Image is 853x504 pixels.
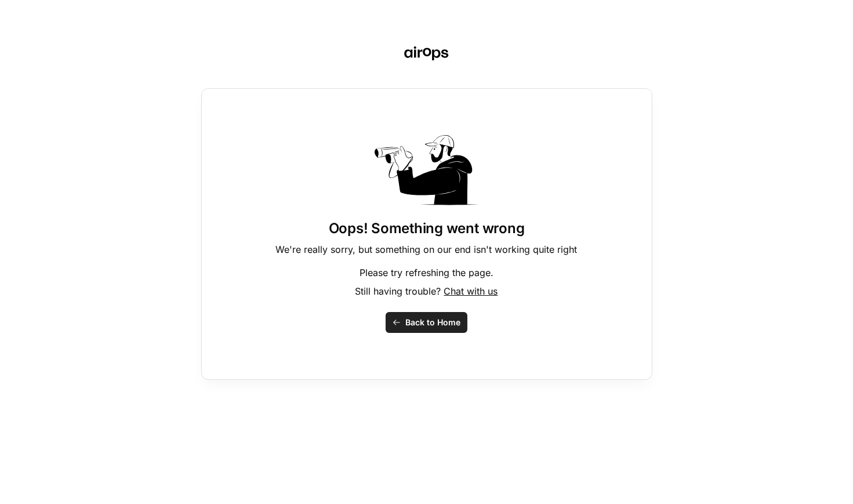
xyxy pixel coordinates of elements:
[276,242,578,256] p: We're really sorry, but something on our end isn't working quite right
[405,317,460,328] span: Back to Home
[355,284,498,298] p: Still having trouble?
[360,266,493,280] p: Please try refreshing the page.
[386,312,467,333] button: Back to Home
[329,219,525,238] h1: Oops! Something went wrong
[444,285,498,297] span: Chat with us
